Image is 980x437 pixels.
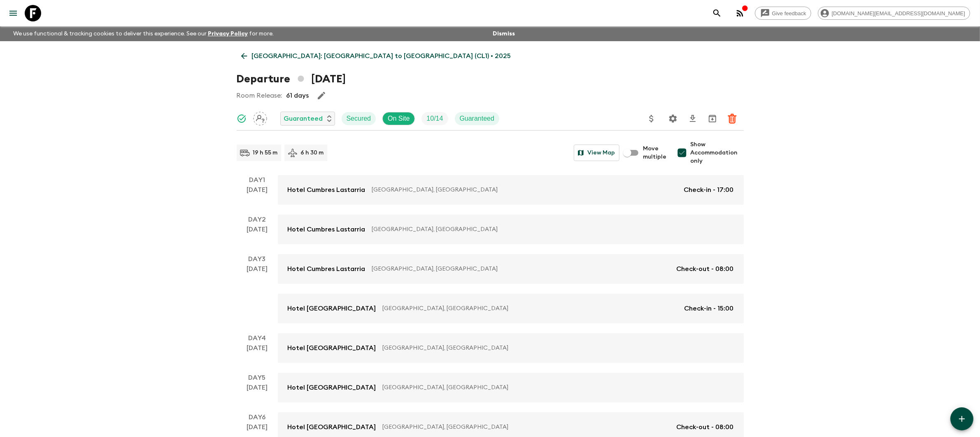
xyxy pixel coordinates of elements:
p: Day 2 [237,215,278,224]
p: Hotel Cumbres Lastarria [288,264,365,274]
svg: Synced Successfully [237,114,247,124]
button: Delete [724,110,740,127]
p: Check-in - 15:00 [684,304,734,313]
div: [DATE] [247,264,268,323]
button: search adventures [709,5,725,21]
div: Trip Fill [421,112,448,125]
p: [GEOGRAPHIC_DATA], [GEOGRAPHIC_DATA] [383,344,727,352]
p: Room Release: [237,91,282,100]
p: Check-in - 17:00 [684,185,734,195]
a: Hotel [GEOGRAPHIC_DATA][GEOGRAPHIC_DATA], [GEOGRAPHIC_DATA] [278,373,744,402]
a: Give feedback [755,7,811,20]
p: [GEOGRAPHIC_DATA], [GEOGRAPHIC_DATA] [383,383,727,392]
button: menu [5,5,21,21]
p: Hotel [GEOGRAPHIC_DATA] [288,343,376,353]
div: [DATE] [247,185,268,205]
button: Download CSV [684,110,701,127]
span: [DOMAIN_NAME][EMAIL_ADDRESS][DOMAIN_NAME] [827,10,970,16]
p: [GEOGRAPHIC_DATA], [GEOGRAPHIC_DATA] [372,225,727,234]
p: Check-out - 08:00 [677,264,734,274]
button: Archive (Completed, Cancelled or Unsynced Departures only) [704,110,721,127]
p: Day 1 [237,175,278,185]
a: Hotel Cumbres Lastarria[GEOGRAPHIC_DATA], [GEOGRAPHIC_DATA] [278,215,744,244]
p: [GEOGRAPHIC_DATA], [GEOGRAPHIC_DATA] [372,265,670,273]
a: Privacy Policy [208,31,248,37]
p: 61 days [286,91,309,100]
p: Hotel Cumbres Lastarria [288,224,365,234]
div: [DATE] [247,224,268,244]
button: Settings [665,110,681,127]
p: Day 5 [237,373,278,383]
span: Give feedback [768,10,811,16]
p: 10 / 14 [426,114,443,124]
p: Secured [347,114,371,124]
div: On Site [382,112,415,125]
div: Secured [342,112,376,125]
h1: Departure [DATE] [237,71,346,87]
div: [DATE] [247,383,268,402]
p: We use functional & tracking cookies to deliver this experience. See our for more. [10,26,277,41]
p: [GEOGRAPHIC_DATA]: [GEOGRAPHIC_DATA] to [GEOGRAPHIC_DATA] (CL1) • 2025 [252,51,511,61]
p: Check-out - 08:00 [677,422,734,432]
p: Day 6 [237,412,278,422]
p: Guaranteed [460,114,495,124]
p: Day 4 [237,333,278,343]
span: Show Accommodation only [690,140,744,165]
button: Update Price, Early Bird Discount and Costs [643,110,660,127]
button: Dismiss [491,28,517,40]
div: [DATE] [247,343,268,363]
div: [DOMAIN_NAME][EMAIL_ADDRESS][DOMAIN_NAME] [818,7,970,20]
p: Guaranteed [284,114,323,124]
p: Hotel [GEOGRAPHIC_DATA] [288,383,376,393]
p: 6 h 30 m [301,149,324,157]
button: View Map [574,145,619,161]
p: 19 h 55 m [253,149,278,157]
p: [GEOGRAPHIC_DATA], [GEOGRAPHIC_DATA] [372,186,677,194]
p: Hotel Cumbres Lastarria [288,185,365,195]
a: Hotel [GEOGRAPHIC_DATA][GEOGRAPHIC_DATA], [GEOGRAPHIC_DATA]Check-in - 15:00 [278,294,744,323]
span: Assign pack leader [253,114,267,121]
p: [GEOGRAPHIC_DATA], [GEOGRAPHIC_DATA] [383,423,670,431]
a: Hotel Cumbres Lastarria[GEOGRAPHIC_DATA], [GEOGRAPHIC_DATA]Check-in - 17:00 [278,175,744,205]
a: Hotel [GEOGRAPHIC_DATA][GEOGRAPHIC_DATA], [GEOGRAPHIC_DATA] [278,333,744,363]
p: Hotel [GEOGRAPHIC_DATA] [288,304,376,313]
a: [GEOGRAPHIC_DATA]: [GEOGRAPHIC_DATA] to [GEOGRAPHIC_DATA] (CL1) • 2025 [237,48,516,64]
a: Hotel Cumbres Lastarria[GEOGRAPHIC_DATA], [GEOGRAPHIC_DATA]Check-out - 08:00 [278,254,744,284]
span: Move multiple [643,145,667,161]
p: Hotel [GEOGRAPHIC_DATA] [288,422,376,432]
p: [GEOGRAPHIC_DATA], [GEOGRAPHIC_DATA] [383,304,678,313]
p: On Site [388,114,410,124]
p: Day 3 [237,254,278,264]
